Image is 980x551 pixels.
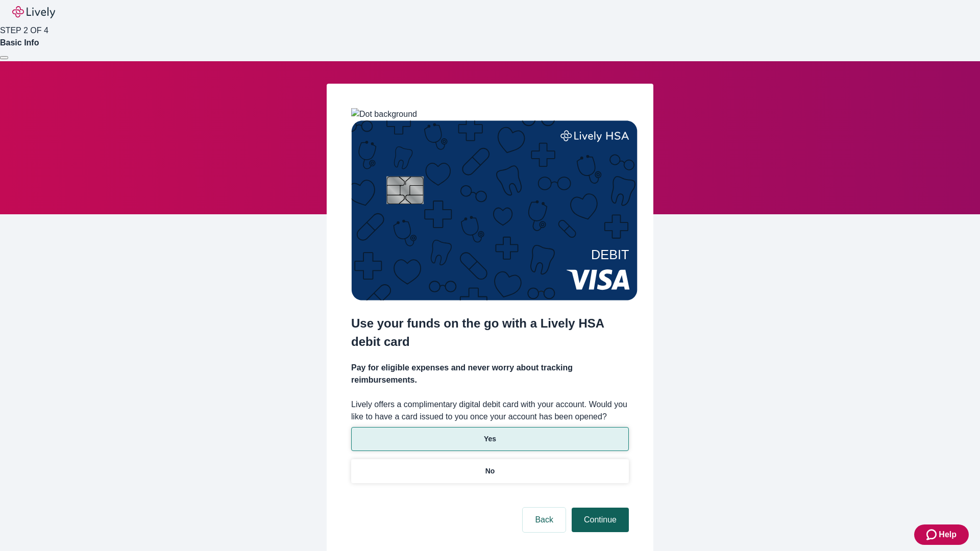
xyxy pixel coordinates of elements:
[351,427,629,451] button: Yes
[523,508,566,532] button: Back
[351,108,417,120] img: Dot background
[351,120,638,300] img: Debit card
[351,362,629,386] h4: Pay for eligible expenses and never worry about tracking reimbursements.
[351,459,629,483] button: No
[926,529,939,541] svg: Zendesk support icon
[351,398,629,423] label: Lively offers a complimentary digital debit card with your account. Would you like to have a card...
[351,314,629,351] h2: Use your funds on the go with a Lively HSA debit card
[485,466,495,477] p: No
[484,434,496,444] p: Yes
[914,524,969,545] button: Zendesk support iconHelp
[12,6,55,18] img: Lively
[572,508,629,532] button: Continue
[939,529,957,541] span: Help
